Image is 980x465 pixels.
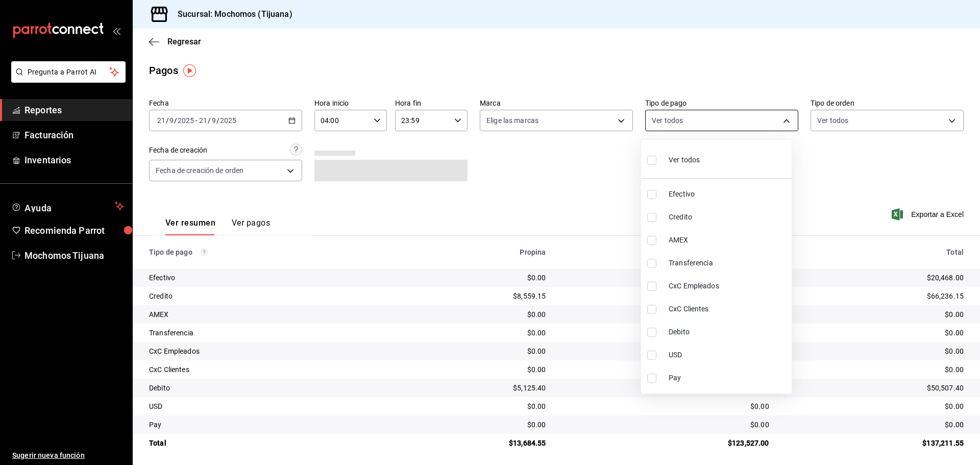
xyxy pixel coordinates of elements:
[669,281,788,291] span: CxC Empleados
[669,189,788,200] span: Efectivo
[669,350,788,360] span: USD
[669,155,700,165] span: Ver todos
[669,235,788,246] span: AMEX
[669,373,788,383] span: Pay
[183,64,196,77] img: Tooltip marker
[669,258,788,268] span: Transferencia
[669,212,788,223] span: Credito
[669,327,788,337] span: Debito
[669,304,788,314] span: CxC Clientes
